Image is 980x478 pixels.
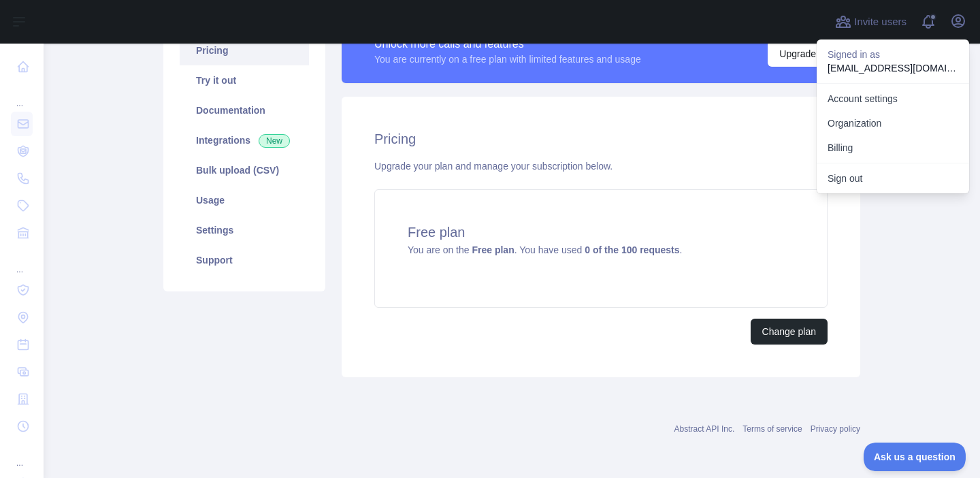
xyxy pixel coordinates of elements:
a: Usage [180,185,309,215]
button: Change plan [751,319,828,345]
div: You are currently on a free plan with limited features and usage [374,52,641,66]
a: Documentation [180,95,309,125]
a: Settings [180,215,309,245]
a: Privacy policy [811,424,860,434]
span: New [259,134,290,148]
a: Account settings [817,86,969,111]
button: Sign out [817,166,969,191]
span: Invite users [854,14,906,30]
p: [EMAIL_ADDRESS][DOMAIN_NAME] [828,61,958,75]
a: Pricing [180,35,309,65]
a: Abstract API Inc. [674,424,735,434]
button: Invite users [832,11,909,33]
div: Unlock more calls and features [374,36,641,52]
strong: 0 of the 100 requests [585,244,679,255]
div: ... [11,82,33,109]
div: ... [11,441,33,468]
h2: Pricing [374,129,828,148]
button: Upgrade [768,41,828,67]
p: Signed in as [828,48,958,61]
h4: Free plan [408,223,794,242]
button: Billing [817,136,969,160]
a: Support [180,245,309,275]
span: You are on the . You have used . [408,244,682,255]
a: Try it out [180,65,309,95]
div: Upgrade your plan and manage your subscription below. [374,159,828,173]
a: Organization [817,111,969,136]
div: ... [11,248,33,275]
a: Bulk upload (CSV) [180,155,309,185]
strong: Free plan [472,244,514,255]
a: Integrations New [180,125,309,155]
a: Terms of service [742,424,802,434]
iframe: Toggle Customer Support [864,443,966,471]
